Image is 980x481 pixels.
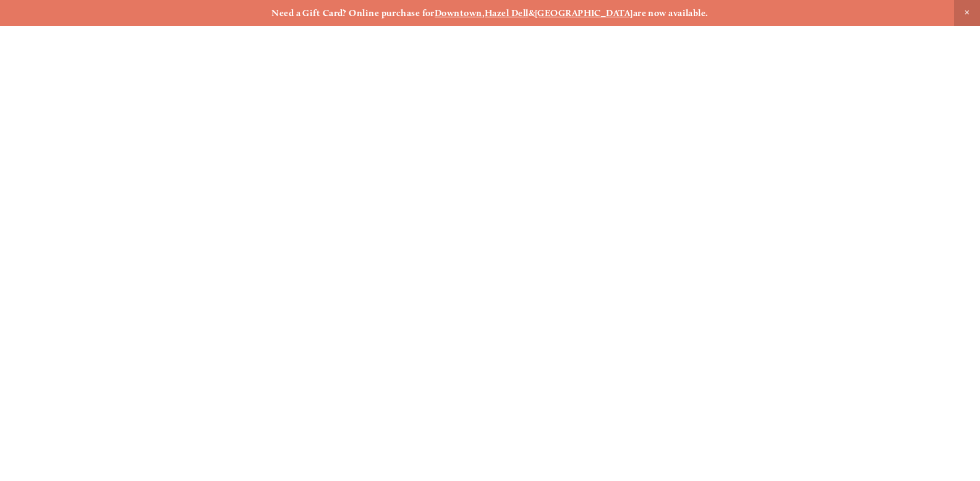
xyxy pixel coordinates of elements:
[485,7,529,19] a: Hazel Dell
[271,7,435,19] strong: Need a Gift Card? Online purchase for
[535,7,633,19] a: [GEOGRAPHIC_DATA]
[482,7,485,19] strong: ,
[529,7,535,19] strong: &
[633,7,709,19] strong: are now available.
[435,7,482,19] a: Downtown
